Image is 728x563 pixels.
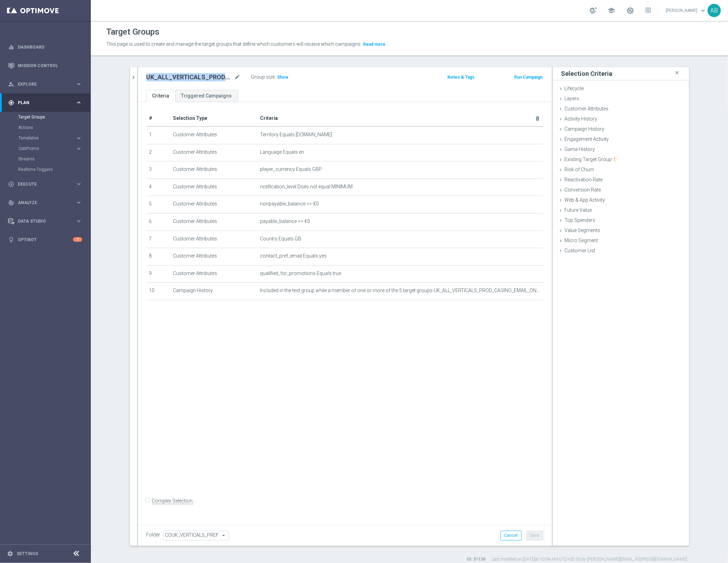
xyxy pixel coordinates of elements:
[260,166,322,172] span: player_currency Equals GBP
[106,27,159,37] h1: Target Groups
[8,237,14,243] i: lightbulb
[18,219,75,223] span: Data Studio
[17,552,38,556] a: Settings
[18,112,90,122] div: Target Groups
[7,551,13,557] i: settings
[8,81,75,87] div: Explore
[235,73,241,81] i: mode_edit
[8,237,82,243] button: lightbulb Optibot 7
[75,218,82,224] i: keyboard_arrow_right
[260,270,341,276] span: qualified_for_promotions Equals true
[175,90,238,102] a: Triggered Campaigns
[275,74,276,80] label: :
[565,228,600,233] span: Value Segments
[146,90,175,102] a: Criteria
[8,200,14,206] i: track_changes
[170,179,258,196] td: Customer Attributes
[260,201,319,207] span: nonpayable_balance >= €0
[19,146,69,151] span: OptiPromo
[19,146,75,151] div: OptiPromo
[75,181,82,187] i: keyboard_arrow_right
[18,154,90,164] div: Streams
[8,218,82,224] button: Data Studio keyboard_arrow_right
[8,218,75,224] div: Data Studio
[18,201,75,205] span: Analyze
[665,5,708,16] a: [PERSON_NAME]keyboard_arrow_down
[18,38,82,56] a: Dashboard
[251,74,275,80] label: Group size
[18,135,82,141] button: Templates keyboard_arrow_right
[565,96,579,101] span: Layers
[565,86,584,91] span: Lifecycle
[146,213,170,231] td: 6
[500,531,522,541] button: Cancel
[18,122,90,133] div: Actions
[8,100,75,106] div: Plan
[565,106,609,111] span: Customer Attributes
[8,100,14,106] i: gps_fixed
[362,41,386,48] button: Read more
[526,531,543,541] button: Save
[170,110,258,127] th: Selection Type
[170,213,258,231] td: Customer Attributes
[260,236,302,242] span: Country Equals GB
[19,136,69,140] span: Templates
[708,4,721,17] div: AB
[146,196,170,214] td: 5
[146,73,233,81] h2: UK_ALL_VERTICALS_PROD_CASINO_EMAIL_ONB_D5_100_PCT_FOLLOW_UP
[106,41,361,47] span: This page is used to create and manage the target groups that define which customers will receive...
[75,99,82,106] i: keyboard_arrow_right
[18,167,73,172] a: Realtime Triggers
[565,167,594,172] span: Risk of Churn
[565,248,596,253] span: Customer List
[8,44,82,50] button: equalizer Dashboard
[565,136,609,142] span: Engagement Activity
[75,199,82,206] i: keyboard_arrow_right
[146,283,170,300] td: 10
[674,68,681,78] i: close
[447,73,475,81] button: Notes & Tags
[170,231,258,248] td: Customer Attributes
[535,116,541,121] i: delete_forever
[170,161,258,179] td: Customer Attributes
[130,67,137,88] button: chevron_right
[75,145,82,152] i: keyboard_arrow_right
[146,532,160,538] label: Folder
[146,265,170,283] td: 9
[8,181,82,187] div: play_circle_outline Execute keyboard_arrow_right
[260,288,541,294] span: Included in the test group while a member of one or more of the 5 target groups UK_ALL_VERTICALS_...
[8,200,75,206] div: Analyze
[561,70,613,78] h3: Selection Criteria
[565,157,617,162] span: Existing Target Group
[565,217,596,223] span: Top Spenders
[146,179,170,196] td: 4
[18,182,75,186] span: Execute
[260,218,310,224] span: payable_balance >= €0
[18,146,82,151] button: OptiPromo keyboard_arrow_right
[146,144,170,161] td: 2
[130,74,137,81] i: chevron_right
[152,498,193,504] label: Complex Selection
[492,557,687,563] label: Last modified on [DATE] at 10:04 AM UTC+02:00 by [PERSON_NAME][EMAIL_ADDRESS][DOMAIN_NAME]
[18,82,75,86] span: Explore
[565,197,605,203] span: Web & App Activity
[170,283,258,300] td: Campaign History
[8,63,82,68] button: Mission Control
[565,116,598,122] span: Activity History
[19,136,75,140] div: Templates
[18,56,82,75] a: Mission Control
[513,73,543,81] button: Run Campaign
[146,110,170,127] th: #
[18,133,90,143] div: Templates
[18,230,73,249] a: Optibot
[260,132,332,138] span: Territory Equals [DOMAIN_NAME]
[8,100,82,106] div: gps_fixed Plan keyboard_arrow_right
[75,81,82,87] i: keyboard_arrow_right
[467,557,486,563] label: ID: 31130
[699,7,707,14] span: keyboard_arrow_down
[565,187,601,193] span: Conversion Rate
